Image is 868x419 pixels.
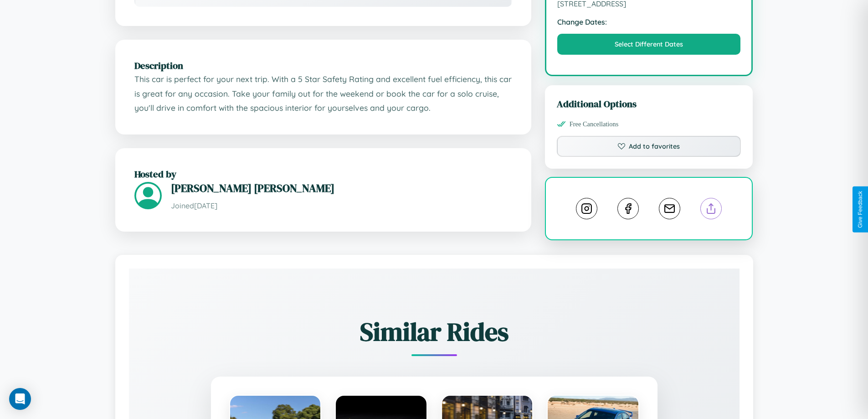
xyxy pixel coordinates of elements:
[9,388,31,410] div: Open Intercom Messenger
[557,17,741,26] strong: Change Dates:
[857,191,863,228] div: Give Feedback
[134,167,512,181] h2: Hosted by
[161,314,708,349] h2: Similar Rides
[557,136,741,157] button: Add to favorites
[570,120,619,128] span: Free Cancellations
[557,97,741,110] h3: Additional Options
[134,59,512,72] h2: Description
[557,34,741,55] button: Select Different Dates
[171,199,512,212] p: Joined [DATE]
[134,72,512,115] p: This car is perfect for your next trip. With a 5 Star Safety Rating and excellent fuel efficiency...
[171,181,512,196] h3: [PERSON_NAME] [PERSON_NAME]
